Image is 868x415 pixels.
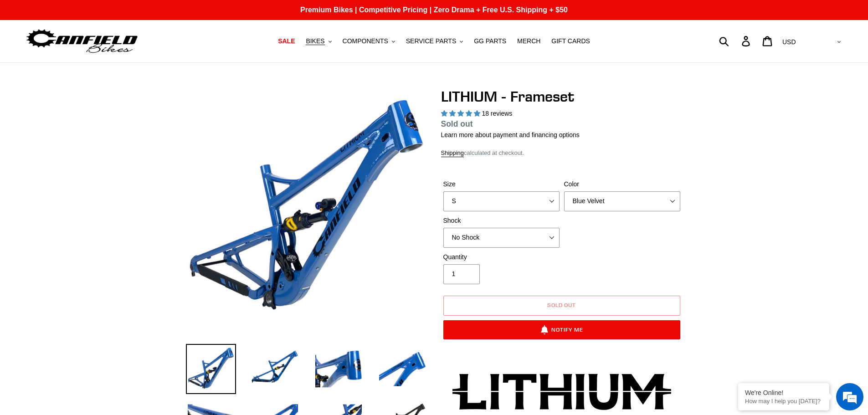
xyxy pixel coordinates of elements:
span: Sold out [441,119,473,128]
span: Sold out [547,302,576,308]
span: COMPONENTS [343,37,388,45]
a: Shipping [441,149,464,157]
img: Canfield Bikes [25,27,139,56]
button: SERVICE PARTS [401,35,467,47]
a: GIFT CARDS [547,35,595,47]
span: GG PARTS [474,37,506,45]
input: Search [724,31,747,51]
img: Load image into Gallery viewer, LITHIUM - Frameset [186,344,236,394]
h1: LITHIUM - Frameset [441,88,683,105]
a: SALE [273,35,299,47]
a: Learn more about payment and financing options [441,131,580,138]
span: 18 reviews [482,110,512,117]
span: MERCH [517,37,540,45]
button: BIKES [301,35,336,47]
img: Lithium-Logo_480x480.png [452,374,671,410]
img: Load image into Gallery viewer, LITHIUM - Frameset [313,344,364,394]
a: GG PARTS [469,35,511,47]
span: BIKES [306,37,324,45]
button: COMPONENTS [338,35,400,47]
div: calculated at checkout. [441,149,683,158]
span: SERVICE PARTS [406,37,456,45]
label: Shock [443,216,560,225]
span: 5.00 stars [441,110,482,117]
span: GIFT CARDS [551,37,590,45]
button: Notify Me [443,320,680,339]
label: Quantity [443,252,560,262]
p: How may I help you today? [745,398,822,405]
img: Load image into Gallery viewer, LITHIUM - Frameset [377,344,427,394]
div: We're Online! [745,389,822,396]
label: Size [443,179,560,189]
span: SALE [278,37,295,45]
a: MERCH [513,35,545,47]
img: Load image into Gallery viewer, LITHIUM - Frameset [250,344,300,394]
label: Color [564,179,680,189]
button: Sold out [443,296,680,316]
